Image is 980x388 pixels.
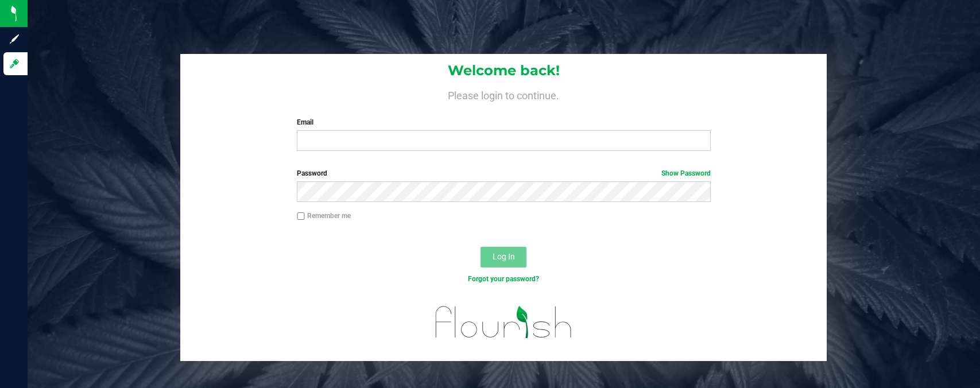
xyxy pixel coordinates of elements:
[297,211,351,221] label: Remember me
[297,212,305,220] input: Remember me
[481,247,526,267] button: Log In
[423,296,584,348] img: flourish_logo.svg
[180,87,827,101] h4: Please login to continue.
[9,33,20,45] inline-svg: Sign up
[493,252,515,261] span: Log In
[468,275,539,283] a: Forgot your password?
[180,63,827,78] h1: Welcome back!
[9,58,20,69] inline-svg: Log in
[297,117,711,127] label: Email
[661,169,711,177] a: Show Password
[297,169,327,177] span: Password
